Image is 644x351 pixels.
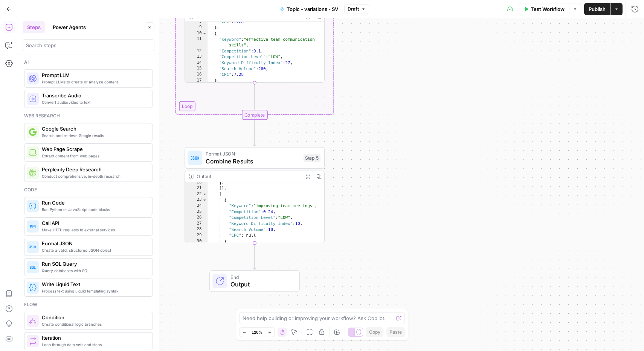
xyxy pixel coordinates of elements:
span: Topic - variations - SV [287,5,338,13]
button: Copy [366,327,383,337]
span: Run SQL Query [42,260,147,268]
span: Loop through data sets and steps [42,342,147,348]
span: Google Search [42,125,147,132]
span: Perplexity Deep Research [42,166,147,173]
button: Draft [344,4,369,14]
span: Condition [42,314,147,321]
span: Format JSON [206,150,300,157]
span: Convert audio/video to text [42,99,147,105]
g: Edge from step_3-iteration-end to step_5 [253,120,256,146]
div: 21 [185,186,208,192]
span: Toggle code folding, rows 22 through 31 [202,191,207,197]
span: End [230,273,292,280]
span: Output [230,280,292,289]
div: 26 [185,215,208,221]
div: Ai [24,59,153,66]
div: Step 5 [304,154,321,162]
span: Write Liquid Text [42,280,147,288]
span: Toggle code folding, rows 23 through 30 [202,197,207,203]
input: Search steps [26,42,151,49]
div: 10 [185,31,208,37]
div: 28 [185,227,208,233]
div: 14 [185,60,208,66]
span: Extract content from web pages [42,153,147,159]
div: Code [24,186,153,193]
g: Edge from step_5 to end [253,243,256,269]
div: 23 [185,197,208,203]
div: Complete [242,110,267,120]
span: Combine Results [206,157,300,166]
div: 25 [185,209,208,215]
div: Complete [185,110,325,120]
span: Web Page Scrape [42,145,147,153]
div: 17 [185,78,208,84]
div: 9 [185,25,208,31]
button: Topic - variations - SV [275,3,343,15]
span: Call API [42,219,147,227]
span: Publish [589,5,606,13]
span: Paste [389,329,402,336]
span: Create a valid, structured JSON object [42,247,147,253]
div: 29 [185,232,208,239]
span: Format JSON [42,240,147,247]
span: Draft [348,6,359,12]
span: Conduct comprehensive, in-depth research [42,173,147,179]
span: Test Workflow [531,5,565,13]
span: Iteration [42,334,147,342]
span: Query databases with SQL [42,268,147,274]
span: Run Python or JavaScript code blocks [42,206,147,212]
div: 27 [185,221,208,227]
span: 120% [252,329,262,335]
div: Format JSONCombine ResultsStep 5Output ], [], [ { "Keyword":"improving team meetings", "Competiti... [185,147,325,243]
div: 20 [185,180,208,186]
div: 30 [185,239,208,245]
span: Make HTTP requests to external services [42,227,147,233]
span: Process text using Liquid templating syntax [42,288,147,294]
div: 13 [185,54,208,60]
div: 11 [185,37,208,48]
div: Web research [24,112,153,119]
button: Publish [584,3,610,15]
div: EndOutput [185,270,325,292]
span: Search and retrieve Google results [42,132,147,139]
div: Output [197,12,300,20]
span: Copy [369,329,380,336]
span: Transcribe Audio [42,92,147,99]
span: Toggle code folding, rows 10 through 17 [202,31,207,37]
button: Test Workflow [519,3,569,15]
div: 12 [185,48,208,54]
span: Prompt LLMs to create or analyze content [42,79,147,85]
span: Create conditional logic branches [42,321,147,327]
div: Output [197,173,300,180]
button: Power Agents [48,21,90,33]
div: 15 [185,66,208,72]
span: Prompt LLM [42,71,147,79]
button: Paste [386,327,405,337]
div: 16 [185,72,208,78]
button: Steps [23,21,45,33]
div: 22 [185,191,208,197]
div: 24 [185,203,208,209]
div: Flow [24,301,153,308]
span: Run Code [42,199,147,206]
